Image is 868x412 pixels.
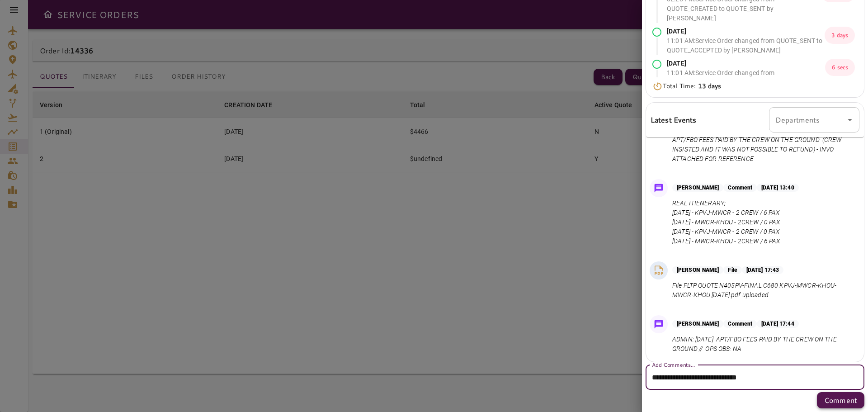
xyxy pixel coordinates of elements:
[672,320,723,328] p: [PERSON_NAME]
[757,320,798,328] p: [DATE] 17:44
[667,27,825,36] p: [DATE]
[667,68,825,97] p: 11:01 AM : Service Order changed from QUOTE_ACCEPTED to AWAITING_ASSIGNMENT by [PERSON_NAME]
[672,281,856,300] p: File FLTP QUOTE N405PV-FINAL C680 KPVJ-MWCR-KHOU-MWCR-KHOU [DATE].pdf uploaded
[824,395,857,406] p: Comment
[652,182,665,194] img: Message Icon
[652,82,663,91] img: Timer Icon
[723,266,741,274] p: File
[757,184,798,192] p: [DATE] 13:40
[672,199,799,246] p: REAL ITIENERARY; [DATE] - KPVJ-MWCR - 2 CREW / 6 PAX [DATE] - MWCR-KHOU - 2CREW / 0 PAX [DATE] - ...
[698,81,722,90] b: 13 days
[652,264,665,277] img: PDF File
[672,116,856,164] p: FINAL RMKS/ LEG 3 & 4 DATE CHANGED : QUOTED [DATE] / REAL AUG [DATE] APT/FBO FEES PAID BY THE CRE...
[844,114,856,126] button: Open
[742,266,783,274] p: [DATE] 17:43
[667,36,825,55] p: 11:01 AM : Service Order changed from QUOTE_SENT to QUOTE_ACCEPTED by [PERSON_NAME]
[672,266,723,274] p: [PERSON_NAME]
[667,59,825,68] p: [DATE]
[825,27,855,44] p: 3 days
[652,318,665,331] img: Message Icon
[723,184,757,192] p: Comment
[817,392,864,408] button: Comment
[672,335,856,354] p: ADMIN: [DATE] APT/FBO FEES PAID BY THE CREW ON THE GROUND // OPS OBS: NA
[663,81,722,91] p: Total Time:
[652,360,695,368] label: Add Comments...
[825,59,855,76] p: 6 secs
[723,320,757,328] p: Comment
[651,114,697,126] h6: Latest Events
[672,184,723,192] p: [PERSON_NAME]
